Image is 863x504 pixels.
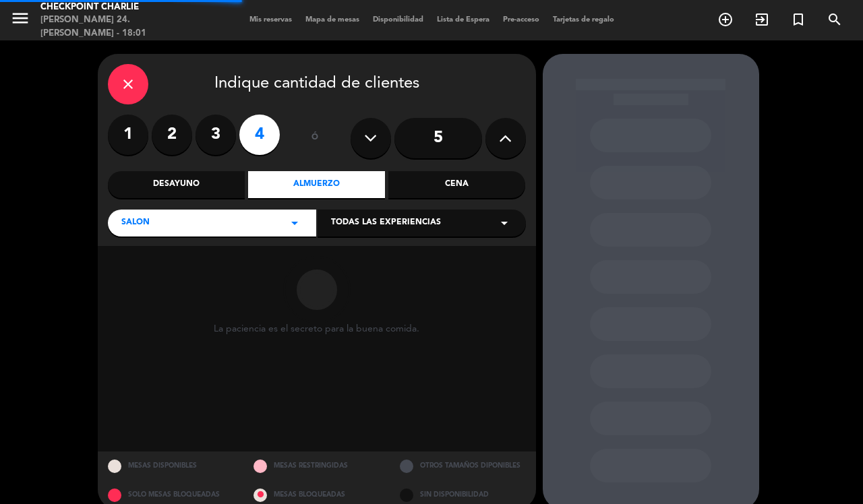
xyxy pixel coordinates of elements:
[388,171,525,198] div: Cena
[430,16,496,24] span: Lista de Espera
[287,215,303,231] i: arrow_drop_down
[546,16,621,24] span: Tarjetas de regalo
[10,8,30,33] button: menu
[196,115,236,155] label: 3
[108,115,148,155] label: 1
[98,451,244,480] div: MESAS DISPONIBLES
[108,171,245,198] div: Desayuno
[390,451,536,480] div: OTROS TAMAÑOS DIPONIBLES
[293,115,337,162] div: ó
[152,115,192,155] label: 2
[239,115,280,155] label: 4
[248,171,385,198] div: Almuerzo
[331,216,441,230] span: Todas las experiencias
[496,215,512,231] i: arrow_drop_down
[299,16,366,24] span: Mapa de mesas
[717,11,734,28] i: add_circle_outline
[496,16,546,24] span: Pre-acceso
[40,13,206,40] div: [PERSON_NAME] 24. [PERSON_NAME] - 18:01
[754,11,770,28] i: exit_to_app
[10,8,30,28] i: menu
[366,16,430,24] span: Disponibilidad
[214,323,419,335] div: La paciencia es el secreto para la buena comida.
[243,16,299,24] span: Mis reservas
[121,216,150,230] span: SALON
[108,64,526,104] div: Indique cantidad de clientes
[40,1,206,14] div: Checkpoint Charlie
[243,451,390,480] div: MESAS RESTRINGIDAS
[120,76,136,92] i: close
[827,11,843,28] i: search
[790,11,806,28] i: turned_in_not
